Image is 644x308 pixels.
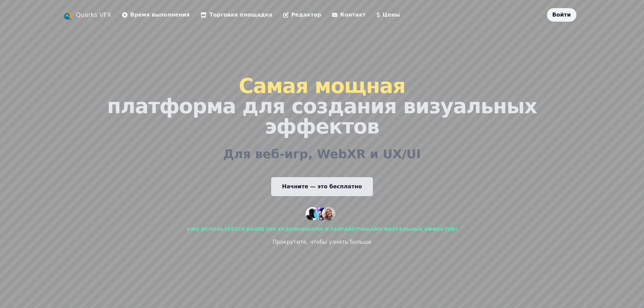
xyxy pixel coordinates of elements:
font: Для веб-игр, WebXR и UX/UI [223,147,421,161]
font: Контакт [340,11,365,18]
font: Уже используется более 500 художниками и разработчиками визуальных эффектов! [187,227,457,232]
font: Quarks VFX [76,11,112,18]
a: Quarks VFX [76,10,112,20]
font: Самая мощная [239,74,405,98]
font: платформа для создания визуальных эффектов [107,94,537,138]
a: Начните — это бесплатно [271,177,373,196]
a: Войти [552,11,571,18]
font: Редактор [291,11,321,18]
img: клиент 2 [314,207,327,220]
a: Время выполнения [122,11,190,19]
img: клиент 3 [322,207,335,220]
a: Цены [377,11,400,19]
a: Торговая площадка [200,11,272,19]
a: Контакт [332,11,365,19]
img: клиент 1 [306,207,319,220]
font: Торговая площадка [209,11,272,18]
a: Редактор [283,11,321,19]
font: Начните — это бесплатно [282,183,362,190]
font: Цены [383,11,400,18]
font: Прокрутите, чтобы узнать больше [272,239,371,245]
font: Время выполнения [130,11,190,18]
